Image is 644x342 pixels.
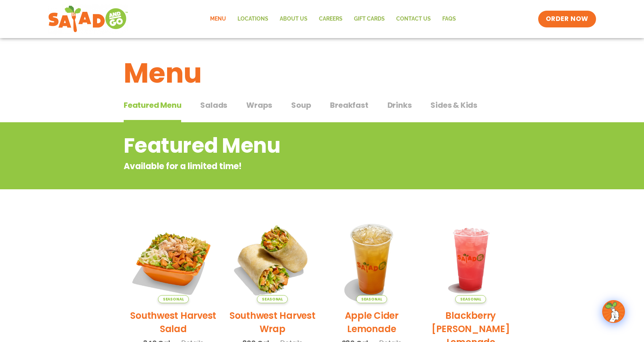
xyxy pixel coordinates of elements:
[391,10,437,28] a: Contact Us
[232,10,274,28] a: Locations
[387,99,412,111] span: Drinks
[328,309,416,336] h2: Apple Cider Lemonade
[455,295,486,303] span: Seasonal
[124,53,520,94] h1: Menu
[603,301,624,322] img: wpChatIcon
[124,160,459,173] p: Available for a limited time!
[356,295,387,303] span: Seasonal
[124,130,459,161] h2: Featured Menu
[246,99,272,111] span: Wraps
[437,10,462,28] a: FAQs
[328,215,416,303] img: Product photo for Apple Cider Lemonade
[129,215,217,303] img: Product photo for Southwest Harvest Salad
[257,295,288,303] span: Seasonal
[348,10,391,28] a: GIFT CARDS
[291,99,311,111] span: Soup
[430,99,477,111] span: Sides & Kids
[124,97,520,123] div: Tabbed content
[427,215,515,303] img: Product photo for Blackberry Bramble Lemonade
[229,215,317,303] img: Product photo for Southwest Harvest Wrap
[158,295,189,303] span: Seasonal
[538,11,596,27] a: ORDER NOW
[48,4,128,34] img: new-SAG-logo-768×292
[313,10,348,28] a: Careers
[229,309,317,336] h2: Southwest Harvest Wrap
[200,99,227,111] span: Salads
[129,309,217,336] h2: Southwest Harvest Salad
[124,99,181,111] span: Featured Menu
[204,10,462,28] nav: Menu
[330,99,368,111] span: Breakfast
[204,10,232,28] a: Menu
[274,10,313,28] a: About Us
[546,14,588,24] span: ORDER NOW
